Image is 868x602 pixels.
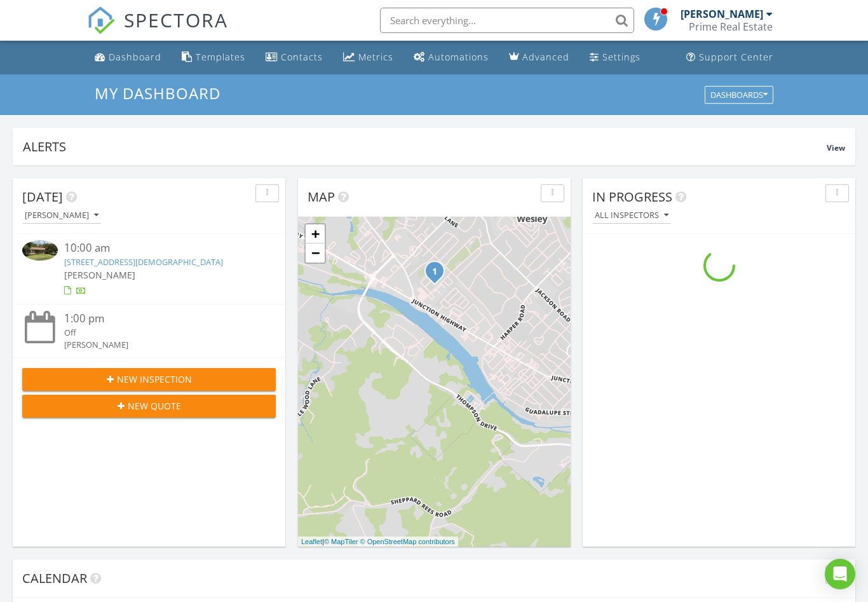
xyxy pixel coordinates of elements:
[177,46,250,69] a: Templates
[705,86,773,104] button: Dashboards
[64,240,254,256] div: 10:00 am
[22,188,63,205] span: [DATE]
[64,269,135,281] span: [PERSON_NAME]
[95,83,220,104] span: My Dashboard
[432,268,437,277] i: 1
[64,311,254,327] div: 1:00 pm
[522,51,569,63] div: Advanced
[23,138,827,155] div: Alerts
[22,570,87,587] span: Calendar
[338,46,398,69] a: Metrics
[301,538,322,545] a: Leaflet
[358,51,393,63] div: Metrics
[380,8,634,33] input: Search everything...
[827,142,845,153] span: View
[64,256,223,268] a: [STREET_ADDRESS][DEMOGRAPHIC_DATA]
[409,46,494,69] a: Automations (Basic)
[90,46,166,69] a: Dashboard
[592,188,672,205] span: In Progress
[87,17,228,44] a: SPECTORA
[504,46,574,69] a: Advanced
[64,327,254,339] div: Off
[281,51,323,63] div: Contacts
[428,51,489,63] div: Automations
[308,188,335,205] span: Map
[710,90,768,99] div: Dashboards
[324,538,358,545] a: © MapTiler
[298,537,458,547] div: |
[128,399,181,413] span: New Quote
[681,8,763,20] div: [PERSON_NAME]
[435,271,442,278] div: 116 Methodist Encampment Rd, Kerrville, TX 78028
[22,395,276,418] button: New Quote
[825,559,855,589] div: Open Intercom Messenger
[261,46,328,69] a: Contacts
[306,243,325,263] a: Zoom out
[592,207,671,224] button: All Inspectors
[196,51,245,63] div: Templates
[22,240,58,261] img: 9346994%2Fcover_photos%2FAhnwiTIrQ7aKzw98JPui%2Fsmall.jpg
[87,6,115,34] img: The Best Home Inspection Software - Spectora
[681,46,778,69] a: Support Center
[306,224,325,243] a: Zoom in
[360,538,455,545] a: © OpenStreetMap contributors
[585,46,646,69] a: Settings
[22,368,276,391] button: New Inspection
[109,51,161,63] div: Dashboard
[64,339,254,351] div: [PERSON_NAME]
[124,6,228,33] span: SPECTORA
[595,211,668,220] div: All Inspectors
[699,51,773,63] div: Support Center
[689,20,773,33] div: Prime Real Estate
[22,240,276,297] a: 10:00 am [STREET_ADDRESS][DEMOGRAPHIC_DATA] [PERSON_NAME]
[602,51,641,63] div: Settings
[25,211,98,220] div: [PERSON_NAME]
[117,373,192,386] span: New Inspection
[22,207,101,224] button: [PERSON_NAME]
